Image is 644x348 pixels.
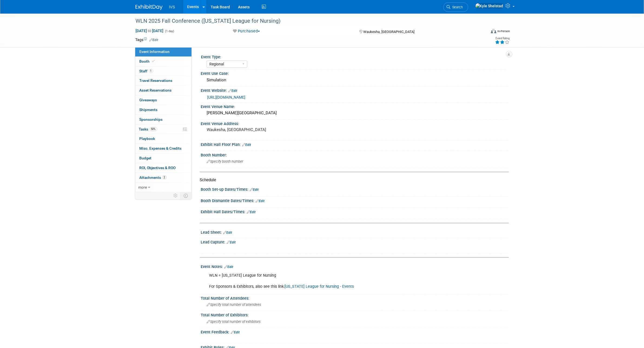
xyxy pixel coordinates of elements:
[135,86,191,95] a: Asset Reservations
[140,117,163,122] span: Sponsorships
[201,103,509,109] div: Event Venue Name:
[231,28,262,34] button: Purchased
[201,86,509,93] div: Event Website:
[135,66,191,76] a: Staff1
[242,143,251,147] a: Edit
[140,98,157,102] span: Giveaways
[207,159,243,163] span: Specify booth number
[250,188,259,192] a: Edit
[285,284,354,289] a: [US_STATE] League for Nursing - Events
[135,47,191,56] a: Event Information
[135,153,191,163] a: Budget
[171,192,181,199] td: Personalize Event Tab Strip
[451,5,463,9] span: Search
[201,140,509,148] div: Exhibit Hall Floor Plan:
[205,76,505,84] div: Simulation
[140,108,158,112] span: Shipments
[140,88,172,92] span: Asset Reservations
[201,197,509,204] div: Booth Dismantle Dates/Times:
[140,175,167,180] span: Attachments
[201,151,509,158] div: Booth Number:
[135,134,191,143] a: Playbook
[201,311,509,318] div: Total Number of Exhibitors:
[497,29,510,33] div: In-Person
[165,29,174,33] span: (1 day)
[201,228,509,235] div: Lead Sheet:
[135,173,191,182] a: Attachments2
[207,95,246,99] a: [URL][DOMAIN_NAME]
[201,69,509,76] div: Event Use Case:
[140,49,170,54] span: Event Information
[491,29,496,33] img: Format-Inperson.png
[140,69,153,73] span: Staff
[135,183,191,192] a: more
[201,294,509,301] div: Total Number of Attendees:
[231,330,240,334] a: Edit
[140,78,173,83] span: Travel Reservations
[135,76,191,85] a: Travel Reservations
[150,127,157,131] span: 50%
[495,37,510,40] div: Event Rating
[136,37,158,42] td: Tags
[135,115,191,124] a: Sponsorships
[139,127,157,131] span: Tasks
[224,265,233,269] a: Edit
[180,192,191,199] td: Toggle Event Tabs
[200,177,505,183] div: Schedule
[135,163,191,173] a: ROI, Objectives & ROO
[454,28,510,36] div: Event Format
[147,29,152,33] span: to
[223,231,232,235] a: Edit
[201,238,509,245] div: Lead Capture:
[201,328,509,335] div: Event Feedback:
[169,5,175,9] span: IVS
[136,5,163,10] img: ExhibitDay
[247,210,256,214] a: Edit
[135,125,191,134] a: Tasks50%
[201,53,506,60] div: Event Type:
[256,199,265,203] a: Edit
[140,136,155,141] span: Playbook
[135,57,191,66] a: Booth
[207,303,261,307] span: Specify total number of attendees
[206,270,449,292] div: WLN = [US_STATE] League for Nursing For Sponsors & Exhibitors, also see this link:
[135,105,191,115] a: Shipments
[201,263,509,270] div: Event Notes:
[163,175,167,179] span: 2
[136,28,164,33] span: [DATE] [DATE]
[152,60,155,63] i: Booth reservation complete
[201,120,509,126] div: Event Venue Address:
[135,144,191,153] a: Misc. Expenses & Credits
[475,3,504,9] img: Kyle Shelstad
[140,156,152,160] span: Budget
[205,109,505,117] div: [PERSON_NAME][GEOGRAPHIC_DATA]
[201,185,509,192] div: Booth Set-up Dates/Times:
[140,146,182,150] span: Misc. Expenses & Credits
[149,69,153,73] span: 1
[363,30,414,34] span: Waukesha, [GEOGRAPHIC_DATA]
[207,127,323,132] pre: Waukesha, [GEOGRAPHIC_DATA]
[207,320,261,324] span: Specify total number of exhibitors
[134,16,478,26] div: WLN 2025 Fall Conference ([US_STATE] League for Nursing)
[140,166,176,170] span: ROI, Objectives & ROO
[201,208,509,215] div: Exhibit Hall Dates/Times:
[138,185,147,189] span: more
[140,59,156,63] span: Booth
[227,240,236,244] a: Edit
[229,89,237,93] a: Edit
[443,2,468,12] a: Search
[150,38,158,42] a: Edit
[135,95,191,105] a: Giveaways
